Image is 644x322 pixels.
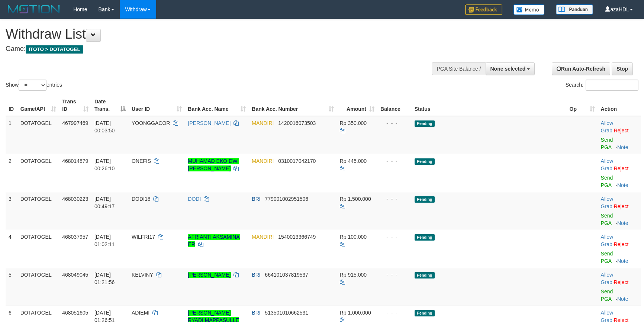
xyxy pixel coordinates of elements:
[598,230,641,268] td: ·
[601,289,613,302] a: Send PGA
[340,234,367,240] span: Rp 100.000
[598,116,641,154] td: ·
[614,128,629,133] a: Reject
[612,62,633,75] a: Stop
[249,95,337,116] th: Bank Acc. Number: activate to sort column ascending
[340,158,367,164] span: Rp 445.000
[6,154,17,192] td: 2
[465,4,502,15] img: Feedback.jpg
[17,154,59,192] td: DOTATOGEL
[614,203,629,209] a: Reject
[6,116,17,154] td: 1
[415,272,435,278] span: Pending
[188,196,201,202] a: DODI
[62,272,88,278] span: 468049045
[62,310,88,316] span: 468051605
[6,4,62,15] img: MOTION_logo.png
[617,182,628,188] a: Note
[566,80,638,91] label: Search:
[17,268,59,306] td: DOTATOGEL
[380,309,409,316] div: - - -
[132,310,149,316] span: ADIEMI
[94,234,115,247] span: [DATE] 01:02:11
[380,119,409,127] div: - - -
[62,234,88,240] span: 468037957
[601,120,613,133] a: Allow Grab
[415,196,435,203] span: Pending
[556,4,593,15] img: panduan.png
[598,154,641,192] td: ·
[337,95,377,116] th: Amount: activate to sort column ascending
[132,158,151,164] span: ONEFIS
[19,80,46,91] select: Showentries
[252,158,274,164] span: MANDIRI
[617,144,628,150] a: Note
[94,120,115,133] span: [DATE] 00:03:50
[265,272,308,278] span: Copy 664101037819537 to clipboard
[377,95,412,116] th: Balance
[59,95,91,116] th: Trans ID: activate to sort column ascending
[617,258,628,264] a: Note
[598,192,641,230] td: ·
[601,196,614,209] span: ·
[91,95,129,116] th: Date Trans.: activate to sort column descending
[432,62,485,75] div: PGA Site Balance /
[6,230,17,268] td: 4
[513,4,545,15] img: Button%20Memo.svg
[278,234,316,240] span: Copy 1540013366749 to clipboard
[6,27,422,42] h1: Withdraw List
[62,120,88,126] span: 467997469
[567,95,598,116] th: Op: activate to sort column ascending
[17,192,59,230] td: DOTATOGEL
[278,158,316,164] span: Copy 0310017042170 to clipboard
[252,272,260,278] span: BRI
[614,279,629,285] a: Reject
[188,234,239,247] a: AFRIANTI AKSAMINA ER
[415,310,435,316] span: Pending
[586,80,638,91] input: Search:
[601,234,614,247] span: ·
[17,230,59,268] td: DOTATOGEL
[340,120,367,126] span: Rp 350.000
[185,95,249,116] th: Bank Acc. Name: activate to sort column ascending
[132,234,155,240] span: WILFRI17
[598,95,641,116] th: Action
[62,158,88,164] span: 468014879
[614,241,629,247] a: Reject
[380,157,409,165] div: - - -
[340,272,367,278] span: Rp 915.000
[94,158,115,171] span: [DATE] 00:26:10
[486,62,535,75] button: None selected
[6,45,422,53] h4: Game:
[62,196,88,202] span: 468030223
[601,272,613,285] a: Allow Grab
[614,165,629,171] a: Reject
[415,234,435,241] span: Pending
[380,233,409,241] div: - - -
[490,66,526,72] span: None selected
[380,271,409,278] div: - - -
[601,158,614,171] span: ·
[340,310,371,316] span: Rp 1.000.000
[132,196,151,202] span: DODI18
[601,120,614,133] span: ·
[265,310,308,316] span: Copy 513501010662531 to clipboard
[252,310,260,316] span: BRI
[252,196,260,202] span: BRI
[601,234,613,247] a: Allow Grab
[265,196,308,202] span: Copy 779001002951506 to clipboard
[6,268,17,306] td: 5
[601,251,613,264] a: Send PGA
[601,272,614,285] span: ·
[6,80,62,91] label: Show entries
[188,272,231,278] a: [PERSON_NAME]
[415,158,435,165] span: Pending
[601,175,613,188] a: Send PGA
[601,213,613,226] a: Send PGA
[252,120,274,126] span: MANDIRI
[380,195,409,203] div: - - -
[601,137,613,150] a: Send PGA
[17,116,59,154] td: DOTATOGEL
[129,95,185,116] th: User ID: activate to sort column ascending
[415,120,435,127] span: Pending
